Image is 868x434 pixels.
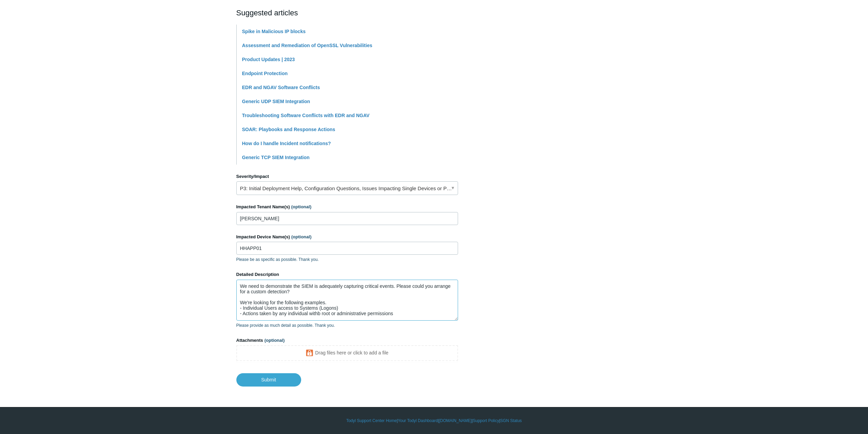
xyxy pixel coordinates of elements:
p: Please be as specific as possible. Thank you. [236,256,458,263]
a: Product Updates | 2023 [242,57,295,62]
a: How do I handle Incident notifications? [242,141,331,146]
label: Impacted Device Name(s) [236,234,458,240]
a: EDR and NGAV Software Conflicts [242,85,320,90]
a: P3: Initial Deployment Help, Configuration Questions, Issues Impacting Single Devices or Past Out... [236,181,458,195]
p: Please provide as much detail as possible. Thank you. [236,322,458,328]
span: (optional) [264,338,284,343]
label: Attachments [236,337,458,344]
h2: Suggested articles [236,7,458,18]
span: (optional) [291,204,311,209]
a: Todyl Support Center Home [346,418,397,424]
a: Support Policy [473,418,499,424]
label: Impacted Tenant Name(s) [236,204,458,210]
a: Generic UDP SIEM Integration [242,99,310,104]
a: [DOMAIN_NAME] [439,418,472,424]
label: Severity/Impact [236,173,458,180]
a: Troubleshooting Software Conflicts with EDR and NGAV [242,113,370,118]
a: Spike in Malicious IP blocks [242,29,306,34]
span: (optional) [291,234,311,239]
label: Detailed Description [236,271,458,278]
a: SOAR: Playbooks and Response Actions [242,127,335,132]
a: Endpoint Protection [242,71,288,76]
a: Generic TCP SIEM Integration [242,155,310,160]
a: Assessment and Remediation of OpenSSL Vulnerabilities [242,43,372,48]
div: | | | | [236,418,632,424]
a: Your Todyl Dashboard [398,418,438,424]
a: SGN Status [500,418,522,424]
input: Submit [236,373,301,386]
